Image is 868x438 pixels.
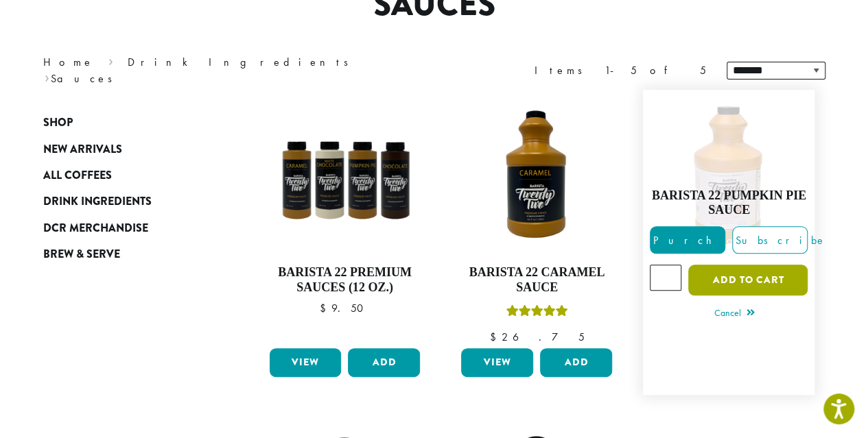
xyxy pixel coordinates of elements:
span: Brew & Serve [43,246,120,263]
h4: Barista 22 Pumpkin Pie Sauce [650,188,808,218]
span: DCR Merchandise [43,220,148,237]
button: Add to cart [688,265,808,295]
button: Add [348,348,420,377]
a: All Coffees [43,162,208,188]
span: Shop [43,114,73,132]
a: New Arrivals [43,136,208,162]
a: Drink Ingredients [43,188,208,215]
a: Barista 22 Premium Sauces (12 oz.) $9.50 [266,97,424,343]
span: Purchase [650,233,766,247]
a: DCR Merchandise [43,215,208,241]
bdi: 26.75 [489,330,584,344]
a: Brew & Serve [43,241,208,267]
a: Cancel [714,304,755,324]
img: B22-Caramel-Sauce_Stock-e1709240861679.png [458,97,615,254]
span: $ [489,330,501,344]
a: Drink Ingredients [128,55,357,69]
h4: Barista 22 Premium Sauces (12 oz.) [266,265,424,295]
span: $ [320,301,331,315]
span: Drink Ingredients [43,193,152,210]
a: Rated 5.00 out of 5 [650,97,808,388]
div: Rated 5.00 out of 5 [506,303,567,324]
span: All Coffees [43,167,112,184]
span: › [108,49,113,71]
a: View [270,348,342,377]
img: B22SauceSqueeze_All-300x300.png [266,97,423,254]
a: Home [43,55,94,69]
bdi: 9.50 [320,301,370,315]
input: Product quantity [650,265,681,291]
button: Add [540,348,612,377]
span: › [45,66,49,87]
nav: Breadcrumb [43,54,414,87]
a: View [461,348,533,377]
span: Subscribe [733,233,826,247]
span: New Arrivals [43,141,122,158]
div: Items 1-5 of 5 [535,62,706,79]
a: Shop [43,110,208,136]
h4: Barista 22 Caramel Sauce [458,265,615,295]
a: Barista 22 Caramel SauceRated 5.00 out of 5 $26.75 [458,97,615,343]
